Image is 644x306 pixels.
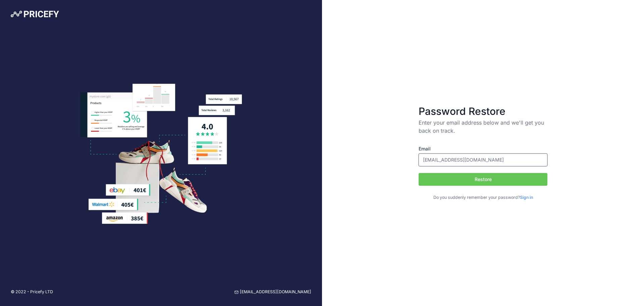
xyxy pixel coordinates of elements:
[11,289,53,295] p: © 2022 - Pricefy LTD
[520,195,533,200] a: Sign in
[419,173,547,186] button: Restore
[419,145,547,152] label: Email
[11,11,59,17] img: Pricefy
[419,105,547,117] h3: Password Restore
[419,119,547,135] p: Enter your email address below and we'll get you back on track.
[234,289,311,295] a: [EMAIL_ADDRESS][DOMAIN_NAME]
[419,194,547,201] p: Do you suddenly remember your password?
